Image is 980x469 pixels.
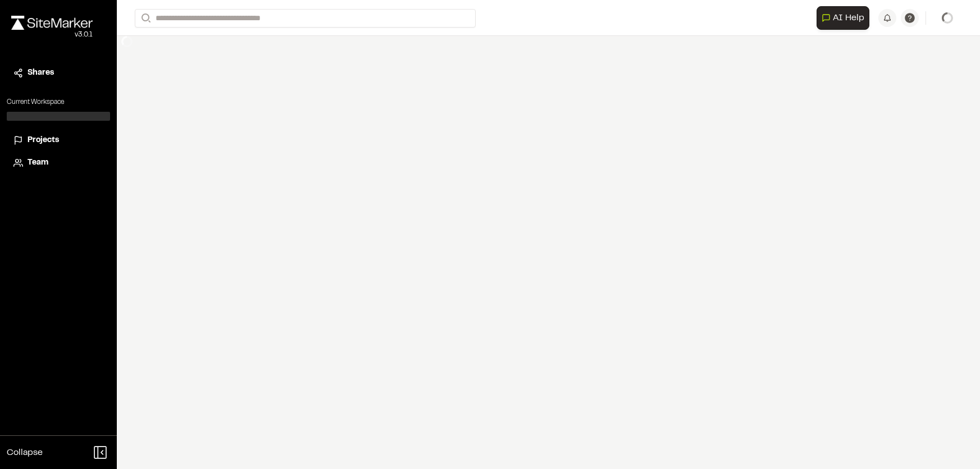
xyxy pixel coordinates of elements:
span: Collapse [7,446,43,459]
span: Shares [28,67,54,79]
div: Oh geez...please don't... [11,30,93,40]
button: Open AI Assistant [817,6,869,30]
img: rebrand.png [11,16,93,30]
button: Search [135,9,155,28]
a: Projects [13,134,103,147]
span: Team [28,157,48,169]
a: Shares [13,67,103,79]
p: Current Workspace [7,97,110,107]
div: Open AI Assistant [817,6,874,30]
a: Team [13,157,103,169]
span: Projects [28,134,59,147]
span: AI Help [833,11,864,25]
